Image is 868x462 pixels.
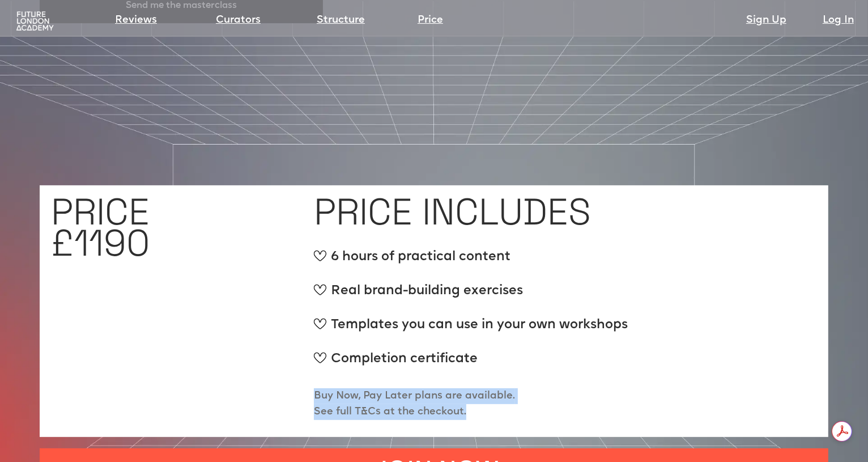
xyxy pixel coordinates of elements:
[314,282,628,310] div: Real brand-building exercises
[314,350,628,378] div: Completion certificate
[314,248,628,276] div: 6 hours of practical content
[823,12,854,28] a: Log In
[51,196,150,258] h1: PRICE £1190
[418,12,443,28] a: Price
[115,12,157,28] a: Reviews
[314,316,628,344] div: Templates you can use in your own workshops
[314,388,515,420] p: Buy Now, Pay Later plans are available. See full T&Cs at the checkout.
[746,12,786,28] a: Sign Up
[317,12,365,28] a: Structure
[314,196,591,227] h1: PRICE INCLUDES
[216,12,261,28] a: Curators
